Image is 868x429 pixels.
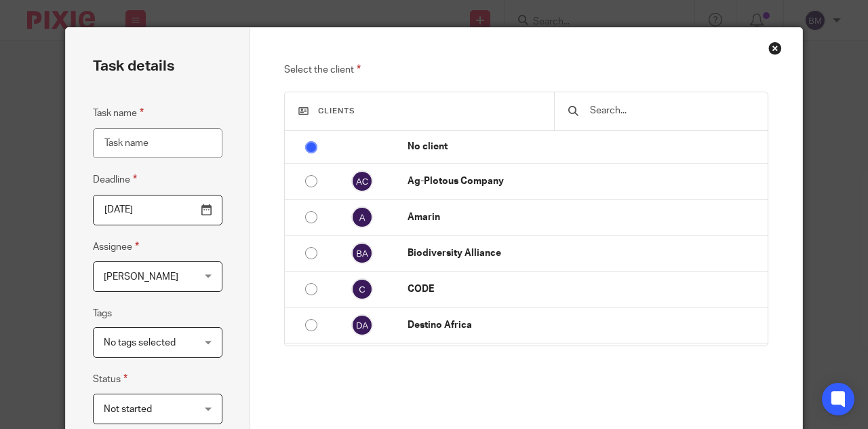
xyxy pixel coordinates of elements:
[104,338,176,348] span: No tags selected
[408,282,761,296] p: CODE
[93,172,137,187] label: Deadline
[408,140,761,153] p: No client
[93,128,222,159] input: Task name
[318,107,355,115] span: Clients
[284,62,769,78] p: Select the client
[351,314,373,336] img: svg%3E
[408,174,761,188] p: Ag-Plotous Company
[93,105,144,121] label: Task name
[351,278,373,300] img: svg%3E
[93,307,112,320] label: Tags
[408,246,761,260] p: Biodiversity Alliance
[93,239,139,255] label: Assignee
[104,405,152,414] span: Not started
[93,371,127,387] label: Status
[93,195,222,225] input: Pick a date
[408,210,761,224] p: Amarin
[351,206,373,228] img: svg%3E
[768,41,782,55] div: Close this dialog window
[351,170,373,192] img: svg%3E
[408,318,761,332] p: Destino Africa
[351,242,373,264] img: svg%3E
[104,272,178,282] span: [PERSON_NAME]
[589,103,754,118] input: Search...
[93,55,174,78] h2: Task details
